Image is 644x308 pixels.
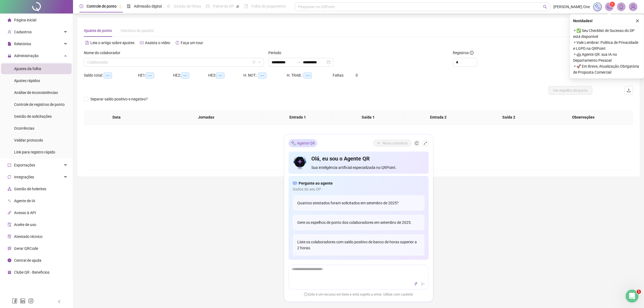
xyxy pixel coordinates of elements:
[85,41,89,45] span: file-text
[258,61,261,64] span: down
[304,292,308,296] span: exclamation-circle
[420,281,426,287] button: send
[311,165,424,171] span: Sua inteligência artificial especializada no QRPoint.
[299,180,333,186] span: Pergunte ao agente
[612,2,613,6] span: 1
[293,234,424,255] div: Liste os colaboradores com saldo positivo de banco de horas superior a 2 horas.
[14,270,49,274] span: Clube QR - Beneficios
[84,72,138,78] div: Saldo total:
[8,175,11,179] span: sync
[333,110,403,125] th: Saída 1
[474,110,544,125] th: Saída 2
[14,199,35,203] span: Agente de IA
[8,187,11,191] span: apartment
[619,4,624,9] span: bell
[14,222,36,227] span: Aceite de uso
[252,61,256,64] span: filter
[373,140,411,146] button: Nova conversa
[403,110,474,125] th: Entrada 2
[287,72,333,78] div: H. TRAB.:
[14,90,58,95] span: Análise de inconsistências
[8,54,11,58] span: lock
[181,41,203,45] span: Faça um tour
[573,63,641,75] span: ⚬ 🚀 Em Breve, Atualização Obrigatória de Proposta Comercial
[333,73,345,77] span: Faltas:
[149,110,263,125] th: Jornadas
[216,73,224,78] span: --:--
[90,41,134,45] span: Leia o artigo sobre ajustes
[8,223,11,227] span: audit
[453,50,474,56] span: Registros
[258,73,266,78] span: --:--
[140,41,144,45] span: youtube
[84,50,124,56] label: Nome do colaborador
[291,140,296,146] img: sparkle-icon.fc2bf0ac1784a2077858766a79e2daf3.svg
[293,186,424,192] span: Dados do seu DP
[14,175,34,179] span: Integrações
[627,88,631,93] span: upload
[610,2,615,7] sup: 1
[14,246,38,251] span: Gerar QRCode
[356,73,358,77] span: 0
[311,155,424,162] h4: Olá, eu sou o Agente QR
[145,41,170,45] span: Assista o vídeo
[8,163,11,167] span: export
[539,110,628,125] th: Observações
[80,4,83,8] span: clock-circle
[303,73,312,78] span: --:--
[607,4,612,9] span: notification
[84,110,149,125] th: Data
[424,141,427,145] span: shrink
[14,42,31,46] span: Relatórios
[470,51,474,55] span: info-circle
[14,54,39,58] span: Administração
[14,18,36,22] span: Página inicial
[243,72,287,78] div: H. NOT.:
[293,215,424,230] div: Gere os espelhos de ponto dos colaboradores em setembro de 2025.
[263,110,333,125] th: Entrada 1
[14,67,41,71] span: Ajustes da folha
[293,180,297,186] span: read
[543,5,547,9] span: search
[90,151,627,157] div: Não há dados
[595,4,600,10] img: sparkle-icon.fc2bf0ac1784a2077858766a79e2daf3.svg
[415,141,419,145] span: history
[20,298,25,304] span: linkedin
[543,114,624,120] span: Observações
[626,290,639,303] iframe: Intercom live chat
[573,18,593,24] span: Novidades !
[8,235,11,238] span: solution
[208,72,243,78] div: HE 3:
[14,114,52,119] span: Gestão de solicitações
[176,41,179,45] span: history
[14,102,65,107] span: Controle de registros de ponto
[146,73,154,78] span: --:--
[8,247,11,250] span: qrcode
[636,19,639,23] span: close
[8,18,11,22] span: home
[84,28,112,33] span: Ajustes de ponto
[104,73,112,78] span: --:--
[414,282,418,286] span: thunderbolt
[121,28,154,33] span: Histórico de ajustes
[181,73,189,78] span: --:--
[57,300,61,303] span: left
[173,72,208,78] div: HE 2:
[14,138,43,142] span: Validar protocolo
[8,42,11,46] span: file
[14,258,41,263] span: Central de ajuda
[14,211,36,215] span: Acesso à API
[134,4,162,8] span: Admissão digital
[304,292,413,297] span: Este é um recurso em beta e está sujeito a erros. Utilize com cautela!
[289,139,317,147] div: Agente QR
[167,4,170,8] span: sun
[14,163,35,167] span: Exportações
[573,40,641,51] span: ⚬ Vale Lembrar: Política de Privacidade e LGPD na QRPoint
[8,211,11,215] span: api
[119,5,122,8] span: pushpin
[88,96,150,102] span: Separar saldo positivo e negativo?
[293,155,307,171] img: icon
[14,150,55,154] span: Link para registro rápido
[206,4,210,8] span: dashboard
[296,60,301,64] span: swap-right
